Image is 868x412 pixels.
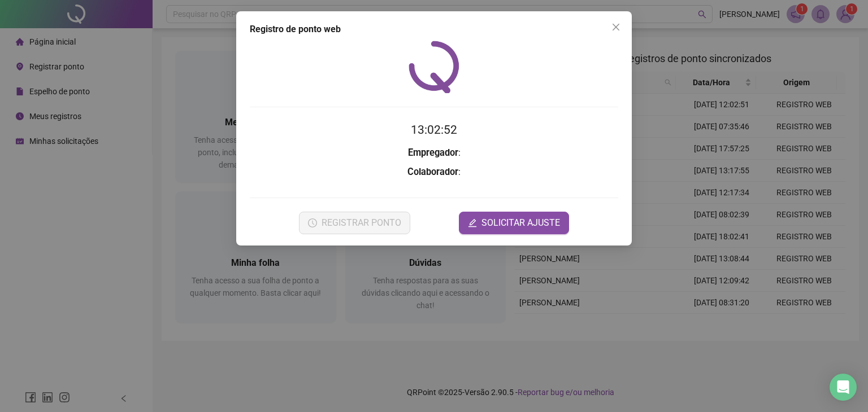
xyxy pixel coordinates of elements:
[409,41,459,93] img: QRPoint
[611,23,620,32] span: close
[250,23,618,36] div: Registro de ponto web
[411,123,457,137] time: 13:02:52
[481,216,560,230] span: SOLICITAR AJUSTE
[830,374,857,401] div: Open Intercom Messenger
[459,212,569,234] button: editSOLICITAR AJUSTE
[407,166,458,177] strong: Colaborador
[468,218,477,227] span: edit
[408,147,458,158] strong: Empregador
[250,146,618,160] h3: :
[250,165,618,179] h3: :
[607,18,625,36] button: Close
[299,212,410,234] button: REGISTRAR PONTO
